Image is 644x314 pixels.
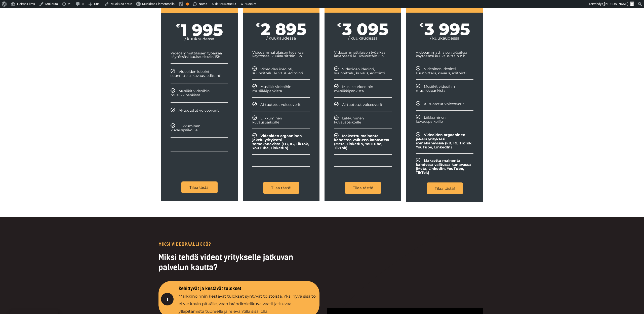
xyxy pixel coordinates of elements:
span: Liikkuminen kuvauspaikoille [416,115,446,124]
span: Videoiden ideointi, suunnittelu, kuvaus, editointi [252,67,303,75]
span: Liikkuminen kuvauspaikoille [252,116,282,124]
span: 1 995 [181,23,223,37]
span: / kuukaudessa [243,36,319,41]
span: [PERSON_NAME] [604,2,628,6]
span: € [337,23,341,28]
span: Musiikit videoihin musiikkipankista [252,85,291,93]
span: € [420,23,424,28]
b: Maksettu mainonta kahdessa valitussa kanavassa (Meta, LinkedIn, YouTube, TikTok) [416,158,471,175]
span: Videoammattilaisen työaikaa käytössäsi kuukausittain 15h [334,50,385,58]
span: AI-tuotetut voiceoverit [260,102,301,107]
b: Videoiden orgaaninen jakelu yrityksesi somekanavissa (FB, IG, TikTok, YouTube, LinkedIn) [416,133,472,149]
span: AI-tuotetut voiceoverit [342,102,382,107]
span: AI-tuotetut voiceoverit [424,102,464,106]
p: MIKSI VIDEOPÄÄLLIKKÖ? [158,242,319,246]
span: Videoammattilaisen työaikaa käytössäsi kuukausittain 15h [416,50,467,58]
a: Tilaa tästä! [345,182,381,194]
span: € [176,23,180,28]
span: Liikkuminen kuvauspaikoille [171,124,200,132]
span: / kuukaudessa [406,36,483,41]
span: Musiikit videoihin musiikkipankista [171,89,210,97]
span: Videoiden ideointi, suunnittelu, kuvaus, editointi [416,67,467,75]
b: Videoiden orgaaninen jakelu yrityksesi somekanavissa (FB, IG, TikTok, YouTube, LinkedIn) [252,134,309,150]
span: Musiikit videoihin musiikkipankista [416,84,455,93]
h4: Kehittyvät ja kestävät tulokset [179,286,317,292]
span: Videoiden ideointi, suunnittelu, kuvaus, editointi [171,69,221,78]
span: Liikkuminen kuvauspaikoille [334,116,364,124]
span: / kuukaudessa [161,37,238,41]
span: Musiikit videoihin musiikkipankista [334,85,373,93]
a: Tilaa tästä! [181,181,218,193]
span: 2 895 [261,23,306,36]
span: / kuukaudessa [325,36,401,41]
div: 1 [161,293,174,305]
span: 3 995 [424,23,470,36]
div: OK [186,3,189,6]
span: Videoammattilaisen työaikaa käytössäsi kuukausittain 15h [252,50,304,58]
span: AI-tuotetut voiceoverit [179,108,219,113]
span: Videoammattilaisen työaikaa käytössäsi kuukausittain 15h [171,51,222,59]
span: Videoiden ideointi, suunnittelu, kuvaus, editointi [334,67,385,75]
span: € [256,23,260,28]
span: Muokkaa Elementorilla [142,2,175,6]
span: 3 095 [342,23,388,36]
b: Maksettu mainonta kahdessa valitussa kanavassa (Meta, LinkedIn, YouTube, TikTok) [334,134,389,150]
h2: Miksi tehdä videot yritykselle jatkuvan palvelun kautta? [158,253,319,273]
a: Tilaa tästä! [427,182,463,194]
a: Tilaa tästä! [263,182,299,194]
